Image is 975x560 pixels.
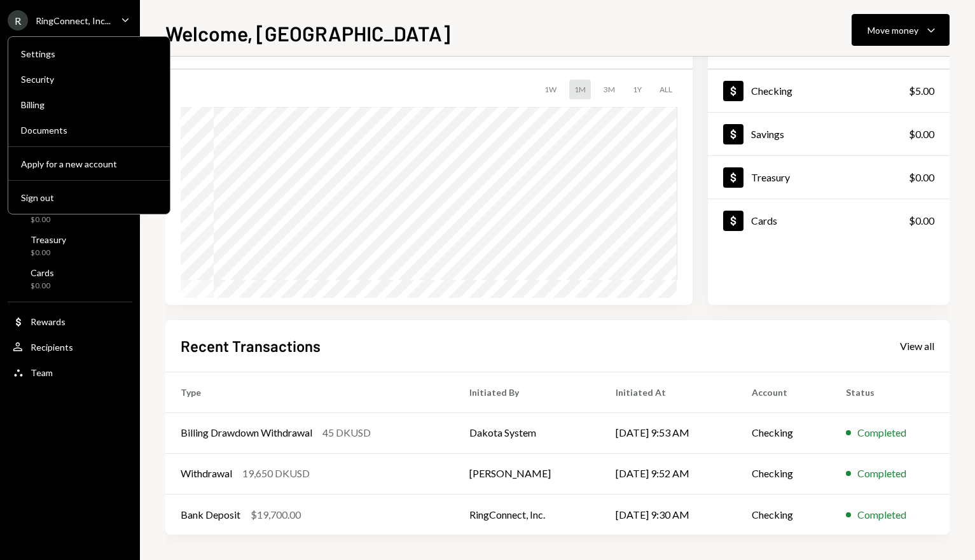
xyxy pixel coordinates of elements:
[13,118,165,141] a: Documents
[13,186,165,209] button: Sign out
[751,85,792,97] div: Checking
[909,127,934,142] div: $0.00
[736,453,831,494] td: Checking
[454,372,600,412] th: Initiated By
[857,507,906,522] div: Completed
[21,125,157,136] div: Documents
[181,335,321,356] h2: Recent Transactions
[181,425,312,440] div: Billing Drawdown Withdrawal
[31,214,61,225] div: $0.00
[21,158,157,169] div: Apply for a new account
[8,361,132,384] a: Team
[539,80,562,99] div: 1W
[8,263,132,294] a: Cards$0.00
[600,412,736,453] td: [DATE] 9:53 AM
[454,412,600,453] td: Dakota System
[598,80,620,99] div: 3M
[8,335,132,358] a: Recipients
[322,425,371,440] div: 45 DKUSD
[736,494,831,535] td: Checking
[13,153,165,176] button: Apply for a new account
[569,80,591,99] div: 1M
[251,507,301,522] div: $19,700.00
[8,10,28,31] div: R
[21,99,157,110] div: Billing
[13,42,165,65] a: Settings
[600,494,736,535] td: [DATE] 9:30 AM
[736,372,831,412] th: Account
[857,425,906,440] div: Completed
[13,93,165,116] a: Billing
[36,15,111,26] div: RingConnect, Inc...
[454,494,600,535] td: RingConnect, Inc.
[654,80,677,99] div: ALL
[736,412,831,453] td: Checking
[708,156,950,199] a: Treasury$0.00
[31,267,54,278] div: Cards
[165,372,454,412] th: Type
[900,339,934,353] a: View all
[600,372,736,412] th: Initiated At
[454,453,600,494] td: [PERSON_NAME]
[751,214,777,227] div: Cards
[31,316,66,327] div: Rewards
[165,20,450,46] h1: Welcome, [GEOGRAPHIC_DATA]
[708,199,950,242] a: Cards$0.00
[31,281,54,291] div: $0.00
[242,466,310,481] div: 19,650 DKUSD
[628,80,647,99] div: 1Y
[13,67,165,90] a: Security
[31,342,73,353] div: Recipients
[909,83,934,99] div: $5.00
[751,171,790,183] div: Treasury
[831,372,950,412] th: Status
[852,14,950,46] button: Move money
[31,248,66,258] div: $0.00
[857,466,906,481] div: Completed
[21,192,157,203] div: Sign out
[708,113,950,155] a: Savings$0.00
[600,453,736,494] td: [DATE] 9:52 AM
[181,507,240,522] div: Bank Deposit
[31,367,53,378] div: Team
[751,128,784,140] div: Savings
[21,48,157,59] div: Settings
[900,340,934,353] div: View all
[708,69,950,112] a: Checking$5.00
[181,466,232,481] div: Withdrawal
[868,24,918,37] div: Move money
[31,234,66,245] div: Treasury
[909,170,934,185] div: $0.00
[909,213,934,228] div: $0.00
[8,230,132,261] a: Treasury$0.00
[21,74,157,85] div: Security
[8,310,132,333] a: Rewards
